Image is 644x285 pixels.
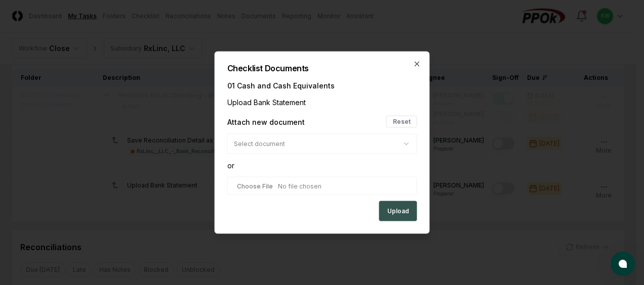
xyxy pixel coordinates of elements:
button: Reset [386,116,417,128]
button: Upload [379,201,417,221]
div: Attach new document [227,116,305,127]
h2: Checklist Documents [227,64,417,72]
div: 01 Cash and Cash Equivalents [227,80,417,91]
div: Upload Bank Statement [227,97,417,108]
div: or [227,160,417,171]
